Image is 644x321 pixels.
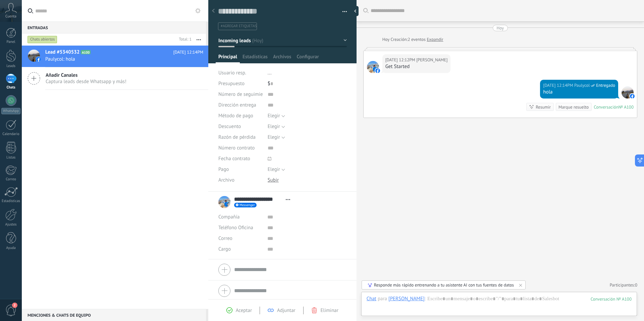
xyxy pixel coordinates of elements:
[610,282,637,288] a: Participantes:0
[22,46,208,67] a: Lead #5340532 A100 [DATE] 12:14PM Paulycol: hola
[543,89,615,95] div: hola
[268,132,285,143] button: Elegir
[218,167,229,172] span: Pago
[218,103,256,108] span: Dirección entrega
[558,104,589,110] div: Marque resuelto
[382,36,391,43] div: Hoy
[218,156,250,161] span: Fecha contrato
[218,92,270,97] span: Número de seguimiento
[243,54,268,63] span: Estadísticas
[277,307,296,314] span: Adjuntar
[45,49,79,56] span: Lead #5340532
[1,177,21,182] div: Correo
[385,63,448,70] div: Get Started
[218,89,263,100] div: Número de seguimiento
[268,111,285,121] button: Elegir
[268,121,285,132] button: Elegir
[5,14,16,19] span: Cuenta
[218,143,263,153] div: Número contrato
[218,78,263,89] div: Presupuesto
[367,61,379,73] span: Ian Nunez Sanmiguel
[378,296,387,302] span: para
[12,303,17,308] span: 2
[22,21,206,34] div: Entradas
[218,121,263,132] div: Descuento
[574,82,590,89] span: Paulycol (Oficina de Venta)
[218,111,263,121] div: Método de pago
[635,282,637,288] span: 0
[221,24,257,28] span: #agregar etiquetas
[425,296,426,302] span: :
[218,100,263,111] div: Dirección entrega
[218,124,241,129] span: Descuento
[218,68,263,78] div: Usuario resp.
[1,222,21,227] div: Ajustes
[22,309,206,321] div: Menciones & Chats de equipo
[218,153,263,164] div: Fecha contrato
[218,247,231,252] span: Cargo
[591,296,632,302] div: 100
[416,57,447,63] span: Ian Nunez Sanmiguel
[536,104,551,110] div: Resumir
[239,203,255,207] span: Messenger
[1,199,21,203] div: Estadísticas
[1,132,21,136] div: Calendario
[268,78,347,89] div: $
[218,132,263,143] div: Razón de pérdida
[46,78,126,85] span: Captura leads desde Whatsapp y más!
[321,307,338,314] span: Eliminar
[218,164,263,175] div: Pago
[173,49,203,56] span: [DATE] 12:14PM
[268,123,280,130] span: Elegir
[218,145,255,150] span: Número contrato
[497,25,504,31] div: Hoy
[218,212,262,222] div: Compañía
[236,307,252,314] span: Aceptar
[218,178,234,183] span: Archivo
[28,36,57,44] div: Chats abiertos
[218,135,256,140] span: Razón de pérdida
[427,36,443,43] a: Expandir
[176,36,192,43] div: Total: 1
[218,233,232,244] button: Correo
[46,72,126,78] span: Añadir Canales
[1,155,21,160] div: Listas
[218,235,232,242] span: Correo
[268,70,272,76] span: ...
[622,86,634,99] span: Paulycol
[382,36,443,43] div: Creación:
[218,244,262,255] div: Cargo
[594,104,619,110] div: Conversación
[268,164,285,175] button: Elegir
[297,54,319,63] span: Configurar
[1,246,21,250] div: Ayuda
[1,85,21,90] div: Chats
[1,40,21,44] div: Panel
[352,6,359,16] div: Ocultar
[36,57,41,62] img: facebook-sm.svg
[630,94,635,99] img: facebook-sm.svg
[218,80,245,87] span: Presupuesto
[408,36,425,43] span: 2 eventos
[192,34,206,46] button: Más
[218,70,246,76] span: Usuario resp.
[385,57,416,63] div: [DATE] 12:12PM
[218,54,237,63] span: Principal
[619,104,634,110] div: № A100
[1,108,20,114] div: WhatsApp
[273,54,291,63] span: Archivos
[374,282,514,288] div: Responde más rápido entrenando a tu asistente AI con tus fuentes de datos
[543,82,574,89] div: [DATE] 12:14PM
[388,296,425,302] div: Ian Nunez Sanmiguel
[268,134,280,140] span: Elegir
[218,113,253,118] span: Método de pago
[268,113,280,119] span: Elegir
[375,68,380,73] img: facebook-sm.svg
[268,166,280,173] span: Elegir
[45,56,191,62] span: Paulycol: hola
[218,175,263,186] div: Archivo
[218,224,253,231] span: Teléfono Oficina
[218,222,253,233] button: Teléfono Oficina
[596,82,615,89] span: Entregado
[81,50,91,54] span: A100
